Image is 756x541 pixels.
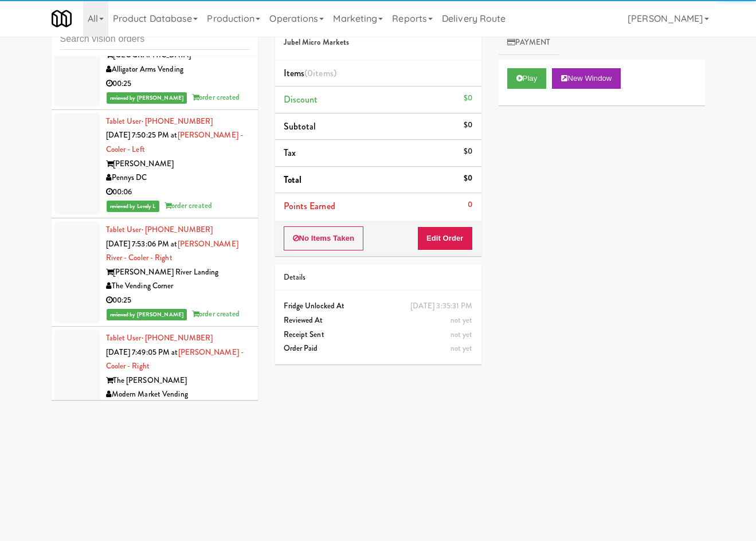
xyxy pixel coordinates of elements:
div: $0 [464,91,472,105]
li: Tablet User· [PHONE_NUMBER][DATE] 7:47:05 PM atRiver House-[GEOGRAPHIC_DATA][GEOGRAPHIC_DATA]Alli... [52,2,258,110]
span: not yet [451,343,473,354]
span: · [PHONE_NUMBER] [142,116,213,127]
span: Points Earned [284,199,335,213]
h5: Jubel Micro Markets [284,38,473,47]
div: The [PERSON_NAME] [106,374,249,388]
span: Discount [284,93,318,106]
span: (0 ) [304,66,336,80]
div: Alligator Arms Vending [106,62,249,77]
span: · [PHONE_NUMBER] [142,224,213,235]
li: Tablet User· [PHONE_NUMBER][DATE] 7:50:25 PM at[PERSON_NAME] - Cooler - Left[PERSON_NAME]Pennys D... [52,110,258,218]
div: 0 [468,198,472,212]
a: Tablet User· [PHONE_NUMBER] [106,224,213,235]
div: Pennys DC [106,171,249,185]
div: Fridge Unlocked At [284,299,473,313]
span: [DATE] 7:53:06 PM at [106,238,178,249]
div: $0 [464,144,472,159]
button: No Items Taken [284,226,364,250]
div: Receipt Sent [284,328,473,342]
span: [DATE] 7:49:05 PM at [106,347,178,358]
li: Tablet User· [PHONE_NUMBER][DATE] 7:49:05 PM at[PERSON_NAME] - Cooler - RightThe [PERSON_NAME]Mod... [52,327,258,435]
div: Reviewed At [284,313,473,328]
div: [DATE] 3:35:31 PM [410,299,473,313]
span: order created [192,92,240,103]
span: reviewed by [PERSON_NAME] [107,92,187,104]
div: $0 [464,171,472,186]
span: Subtotal [284,120,316,133]
div: 00:25 [106,77,249,91]
a: [PERSON_NAME] - Cooler - Left [106,130,244,155]
span: order created [164,200,212,211]
div: The Vending Corner [106,279,249,293]
button: Play [507,68,547,89]
span: Tax [284,146,296,159]
span: Total [284,173,302,186]
a: Tablet User· [PHONE_NUMBER] [106,116,213,127]
span: reviewed by [PERSON_NAME] [107,309,187,320]
div: 00:25 [106,293,249,308]
span: reviewed by Lovely L [107,201,159,212]
li: Tablet User· [PHONE_NUMBER][DATE] 7:53:06 PM at[PERSON_NAME] River - Cooler - Right[PERSON_NAME] ... [52,218,258,327]
span: order created [192,308,240,319]
span: not yet [451,329,473,340]
ng-pluralize: items [313,66,334,80]
a: Payment [499,30,559,56]
span: · [PHONE_NUMBER] [142,332,213,343]
div: [PERSON_NAME] [106,157,249,171]
button: New Window [552,68,621,89]
span: [DATE] 7:50:25 PM at [106,130,178,140]
a: Tablet User· [PHONE_NUMBER] [106,332,213,343]
span: not yet [451,315,473,326]
button: Edit Order [417,226,473,250]
div: Modern Market Vending [106,387,249,402]
div: Details [284,270,473,285]
img: Micromart [52,9,72,29]
div: $0 [464,118,472,132]
div: 00:06 [106,185,249,199]
div: [PERSON_NAME] River Landing [106,265,249,280]
div: Order Paid [284,342,473,356]
span: Items [284,66,336,80]
input: Search vision orders [60,29,249,50]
